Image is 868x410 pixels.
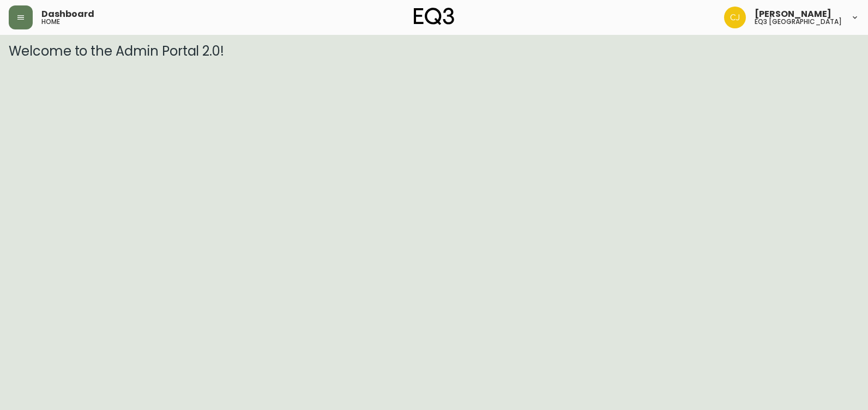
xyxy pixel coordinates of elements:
[755,10,831,19] span: [PERSON_NAME]
[724,7,746,28] img: 7836c8950ad67d536e8437018b5c2533
[755,19,842,25] h5: eq3 [GEOGRAPHIC_DATA]
[41,19,60,25] h5: home
[9,44,859,59] h3: Welcome to the Admin Portal 2.0!
[41,10,94,19] span: Dashboard
[414,8,454,25] img: logo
